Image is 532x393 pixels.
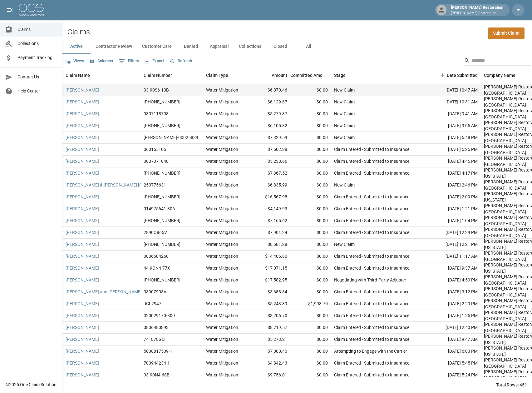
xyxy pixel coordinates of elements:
[334,194,409,200] div: Claim Entered - Submitted to Insurance
[266,39,294,54] button: Closed
[143,56,165,66] button: Export
[290,108,331,120] div: $0.00
[425,67,481,84] div: Date Submitted
[290,274,331,286] div: $0.00
[425,286,481,298] div: [DATE] 3:12 PM
[144,170,180,176] div: 01-009-275739
[66,360,99,366] a: [PERSON_NAME]
[425,310,481,322] div: [DATE] 1:25 PM
[66,122,99,129] a: [PERSON_NAME]
[66,158,99,164] a: [PERSON_NAME]
[250,144,290,156] div: $7,602.28
[290,67,331,84] div: Committed Amount
[66,229,99,236] a: [PERSON_NAME]
[66,372,99,378] a: [PERSON_NAME]
[290,67,328,84] div: Committed Amount
[250,167,290,179] div: $7,367.52
[206,217,238,224] div: Water Mitigation
[425,167,481,179] div: [DATE] 4:17 PM
[205,39,234,54] button: Appraisal
[250,286,290,298] div: $3,688.84
[250,84,290,96] div: $6,870.46
[290,191,331,203] div: $0.00
[425,132,481,144] div: [DATE] 5:48 PM
[144,360,170,366] div: 700944234-1
[425,274,481,286] div: [DATE] 4:50 PM
[334,372,409,378] div: Claim Entered - Submitted to Insurance
[496,382,527,388] div: Total Rows: 451
[144,265,170,271] div: 44-9ON4-77X
[144,372,170,378] div: 03-90N4-68B
[334,336,409,342] div: Claim Entered - Submitted to Insurance
[448,4,506,16] div: [PERSON_NAME] Restoration
[250,203,290,215] div: $4,149.93
[62,67,140,84] div: Claim Name
[206,277,238,283] div: Water Mitigation
[17,74,57,80] span: Contact Us
[334,99,355,105] div: New Claim
[17,40,57,47] span: Collections
[334,277,406,283] div: Negotiating with Third-Party Adjuster
[144,99,180,105] div: 01-009-281734
[250,298,290,310] div: $5,243.39
[144,146,166,152] div: 060155106
[290,132,331,144] div: $0.00
[206,146,238,152] div: Water Mitigation
[272,67,287,84] div: Amount
[290,310,331,322] div: $0.00
[144,312,175,319] div: 020029170-800
[250,96,290,108] div: $6,129.67
[4,4,16,16] button: open drawer
[334,206,409,212] div: Claim Entered - Submitted to Insurance
[290,120,331,132] div: $0.00
[206,122,238,129] div: Water Mitigation
[140,67,203,84] div: Claim Number
[66,194,99,200] a: [PERSON_NAME]
[206,312,238,319] div: Water Mitigation
[144,158,169,164] div: 0807071048
[66,324,99,331] a: [PERSON_NAME]
[168,56,194,66] button: Refresh
[290,286,331,298] div: $0.00
[334,348,407,354] div: Attempting to Engage with the Carrier
[425,369,481,381] div: [DATE] 5:24 PM
[206,301,238,307] div: Water Mitigation
[17,88,57,94] span: Help Center
[67,27,90,37] h2: Claims
[290,357,331,369] div: $0.00
[290,334,331,346] div: $0.00
[144,206,175,212] div: 014975641-806
[66,146,99,152] a: [PERSON_NAME]
[290,346,331,357] div: $0.00
[6,381,57,388] div: © 2025 One Claim Solution
[144,336,165,342] div: 741878GQ
[66,182,171,188] a: [PERSON_NAME] & [PERSON_NAME] [PERSON_NAME]
[206,182,238,188] div: Water Mitigation
[144,277,180,283] div: 01-009-229783
[290,84,331,96] div: $0.00
[144,87,169,93] div: 03-90S6-13B
[144,194,180,200] div: 01-009-290401
[144,348,172,354] div: 5038817509-1
[250,274,290,286] div: $17,582.95
[334,360,409,366] div: Claim Entered - Submitted to Insurance
[206,372,238,378] div: Water Mitigation
[290,96,331,108] div: $0.00
[290,215,331,227] div: $0.00
[290,144,331,156] div: $0.00
[250,67,290,84] div: Amount
[206,348,238,354] div: Water Mitigation
[66,67,90,84] div: Claim Name
[144,289,166,295] div: 0390Z903V
[66,217,99,224] a: [PERSON_NAME]
[425,215,481,227] div: [DATE] 1:04 PM
[234,39,266,54] button: Collections
[117,56,141,66] button: Show filters
[66,134,99,141] a: [PERSON_NAME]
[144,301,161,307] div: JCL2947
[250,334,290,346] div: $5,273.21
[206,134,238,141] div: Water Mitigation
[203,67,250,84] div: Claim Type
[17,54,57,61] span: Payment Tracking
[66,170,99,176] a: [PERSON_NAME]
